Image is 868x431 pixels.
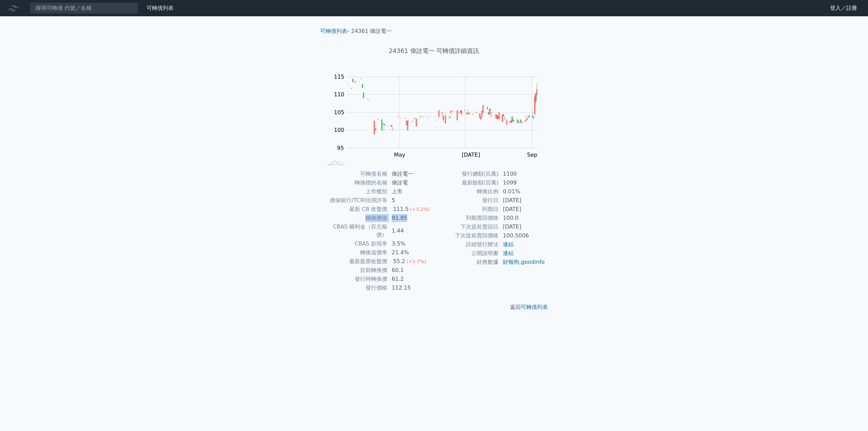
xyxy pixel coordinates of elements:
a: 可轉債列表 [521,304,548,310]
td: 上市 [388,187,434,196]
td: 發行日 [434,196,499,205]
tspan: 100 [334,127,344,133]
td: 61.2 [388,275,434,283]
td: CBAS 折現率 [323,239,388,248]
td: [DATE] [499,222,545,231]
tspan: 95 [337,145,344,151]
td: 1100 [499,170,545,178]
td: 下次提前賣回日 [434,222,499,231]
td: 上市櫃別 [323,187,388,196]
span: (+5.7%) [407,259,426,264]
li: › [320,27,349,35]
td: 100.5006 [499,231,545,240]
tspan: May [394,152,405,158]
td: 轉換溢價率 [323,248,388,257]
tspan: [DATE] [462,152,480,158]
td: 轉換比例 [434,187,499,196]
h1: 24361 偉詮電一 可轉債詳細資訊 [315,46,553,56]
a: 連結 [503,241,514,248]
td: 公開說明書 [434,249,499,258]
li: 24361 偉詮電一 [351,27,392,35]
a: 連結 [503,250,514,256]
a: 可轉債列表 [146,5,174,11]
td: 1.44 [388,222,434,239]
td: 發行價格 [323,283,388,292]
td: 轉換標的名稱 [323,178,388,187]
td: 可轉債名稱 [323,170,388,178]
td: 發行總額(百萬) [434,170,499,178]
td: 轉換價值 [323,214,388,222]
a: 財報狗 [503,259,519,265]
td: 最新 CB 收盤價 [323,205,388,214]
a: 登入／註冊 [825,3,863,14]
p: 返回 [315,303,553,311]
td: 最新餘額(百萬) [434,178,499,187]
td: 發行時轉換價 [323,275,388,283]
td: CBAS 權利金（百元報價） [323,222,388,239]
td: 100.0 [499,214,545,222]
td: 偉詮電 [388,178,434,187]
td: 下次提前賣回價格 [434,231,499,240]
td: 5 [388,196,434,205]
td: 擔保銀行/TCRI信用評等 [323,196,388,205]
td: 21.4% [388,248,434,257]
td: [DATE] [499,205,545,214]
td: , [499,258,545,267]
td: [DATE] [499,196,545,205]
div: 55.2 [392,257,407,266]
a: goodinfo [521,259,545,265]
td: 0.01% [499,187,545,196]
div: 111.5 [392,205,410,213]
td: 詳細發行辦法 [434,240,499,249]
span: (+3.2%) [410,207,430,212]
g: Chart [331,74,548,158]
td: 財務數據 [434,258,499,267]
input: 搜尋可轉債 代號／名稱 [30,2,138,14]
td: 60.1 [388,266,434,275]
a: 可轉債列表 [320,28,347,34]
td: 到期賣回價格 [434,214,499,222]
td: 目前轉換價 [323,266,388,275]
td: 91.85 [388,214,434,222]
td: 1099 [499,178,545,187]
td: 偉詮電一 [388,170,434,178]
td: 3.5% [388,239,434,248]
td: 112.15 [388,283,434,292]
tspan: Sep [527,152,537,158]
tspan: 105 [334,109,344,116]
td: 最新股票收盤價 [323,257,388,266]
tspan: 115 [334,74,344,80]
tspan: 110 [334,91,344,98]
td: 到期日 [434,205,499,214]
